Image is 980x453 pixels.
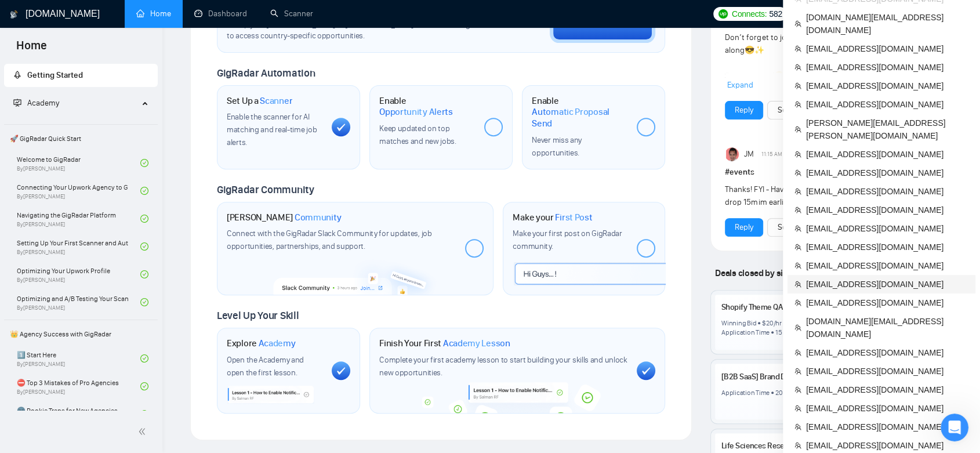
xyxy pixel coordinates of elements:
span: [EMAIL_ADDRESS][DOMAIN_NAME] [806,204,968,216]
span: 582 [769,8,782,20]
span: team [794,262,801,269]
span: GigRadar Community [217,183,314,196]
h1: Set Up a [227,95,292,107]
span: 😎 [745,45,754,55]
span: ✨ [754,45,764,55]
span: check-circle [140,242,148,251]
span: check-circle [140,410,148,418]
button: Reply [725,218,763,237]
span: 👑 Agency Success with GigRadar [5,322,157,346]
a: Optimizing and A/B Testing Your Scanner for Better ResultsBy[PERSON_NAME] [17,289,140,315]
a: 1️⃣ Start HereBy[PERSON_NAME] [17,346,140,371]
div: 20 [766,318,774,328]
a: Reply [735,221,753,234]
span: [EMAIL_ADDRESS][DOMAIN_NAME] [806,383,968,396]
span: [EMAIL_ADDRESS][DOMAIN_NAME] [806,185,968,198]
span: fund-projection-screen [13,99,21,107]
div: 20 min [775,388,795,397]
a: Optimizing Your Upwork ProfileBy[PERSON_NAME] [17,262,140,287]
div: Application Time [721,388,770,397]
span: team [794,442,801,449]
span: [EMAIL_ADDRESS][DOMAIN_NAME] [806,61,968,74]
span: check-circle [140,215,148,223]
span: JM [744,148,754,161]
img: slackcommunity-bg.png [273,255,438,295]
span: team [794,225,801,232]
span: [EMAIL_ADDRESS][DOMAIN_NAME] [806,148,968,161]
button: See the details [767,101,838,119]
span: Never miss any opportunities. [532,135,582,158]
span: team [794,405,801,412]
a: ⛔ Top 3 Mistakes of Pro AgenciesBy[PERSON_NAME] [17,374,140,399]
span: Academy Lesson [443,338,510,349]
span: Open the Academy and open the first lesson. [227,355,304,378]
h1: [PERSON_NAME] [227,212,342,223]
span: check-circle [140,382,148,390]
span: check-circle [140,270,148,278]
span: check-circle [140,354,148,363]
span: [EMAIL_ADDRESS][DOMAIN_NAME] [806,79,968,92]
span: team [794,101,801,108]
span: Keep updated on top matches and new jobs. [379,124,456,146]
span: double-left [138,426,150,437]
span: [EMAIL_ADDRESS][DOMAIN_NAME] [806,98,968,111]
a: Welcome to GigRadarBy[PERSON_NAME] [17,150,140,176]
span: team [794,324,801,331]
span: team [794,169,801,176]
span: team [794,82,801,89]
span: ☺️ [774,71,783,81]
span: team [794,20,801,27]
span: team [794,368,801,375]
span: team [794,45,801,52]
a: Navigating the GigRadar PlatformBy[PERSON_NAME] [17,206,140,231]
span: Academy [13,98,59,108]
h1: Enable [379,95,475,118]
span: [EMAIL_ADDRESS][DOMAIN_NAME] [806,166,968,179]
h1: Explore [227,338,296,349]
span: team [794,349,801,356]
span: team [794,151,801,158]
span: team [794,299,801,306]
a: Connecting Your Upwork Agency to GigRadarBy[PERSON_NAME] [17,178,140,204]
img: logo [10,5,18,24]
span: Home [7,37,56,61]
a: [B2B SaaS] Brand Designer for ongoing marketing tasks [721,372,906,382]
span: team [794,64,801,71]
span: Deals closed by similar GigRadar users [710,263,868,283]
span: Connect with the GigRadar Slack Community for updates, job opportunities, partnerships, and support. [227,229,432,251]
a: Life Sciences Research Analyst Needed to Identify Business Gaps [721,441,939,451]
h1: Finish Your First [379,338,510,349]
span: Opportunity Alerts [379,106,453,118]
h1: Enable [532,95,627,129]
span: 🚀 GigRadar Quick Start [5,127,157,150]
a: Shopify Theme QA Testing [721,302,808,312]
span: Scanner [260,95,292,107]
span: [PERSON_NAME][EMAIL_ADDRESS][PERSON_NAME][DOMAIN_NAME] [806,117,968,142]
span: team [794,423,801,430]
a: 🌚 Rookie Traps for New Agencies [17,401,140,427]
span: [DOMAIN_NAME][EMAIL_ADDRESS][DOMAIN_NAME] [806,11,968,37]
span: Enable the scanner for AI matching and real-time job alerts. [227,112,317,147]
div: $ [762,318,766,328]
span: First Post [555,212,592,223]
span: Set up your [GEOGRAPHIC_DATA] or [GEOGRAPHIC_DATA] Business Manager to access country-specific op... [227,20,484,42]
span: team [794,126,801,133]
span: [DOMAIN_NAME][EMAIL_ADDRESS][DOMAIN_NAME] [806,315,968,340]
a: homeHome [136,9,171,19]
div: Application Time [721,328,770,337]
span: [EMAIL_ADDRESS][DOMAIN_NAME] [806,365,968,378]
span: [EMAIL_ADDRESS][DOMAIN_NAME] [806,241,968,253]
span: 11:15 AM [761,149,782,160]
span: Community [295,212,342,223]
img: upwork-logo.png [718,9,728,19]
span: Expand [727,80,753,90]
span: [EMAIL_ADDRESS][DOMAIN_NAME] [806,42,968,55]
a: Setting Up Your First Scanner and Auto-BidderBy[PERSON_NAME] [17,234,140,259]
a: See the details [777,104,828,117]
a: See the details [777,221,828,234]
div: Thanks! FYI - Have a hard stop and will need to drop 15mim earlier [725,183,895,209]
a: searchScanner [270,9,313,19]
img: JM [726,147,740,161]
h1: # events [725,166,938,179]
span: Automatic Proposal Send [532,106,627,129]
